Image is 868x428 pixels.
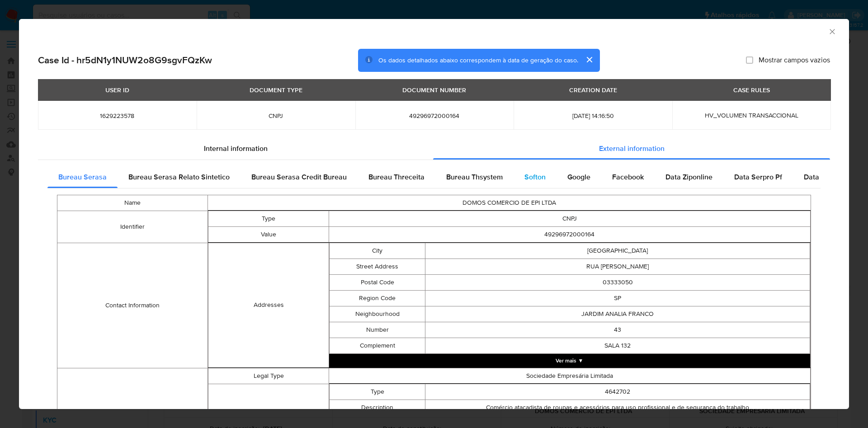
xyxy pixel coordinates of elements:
[329,290,425,306] td: Region Code
[208,195,811,211] td: DOMOS COMERCIO DE EPI LTDA
[128,172,230,182] span: Bureau Serasa Relato Sintetico
[329,354,810,367] button: Expand array
[329,400,425,415] td: Description
[425,384,810,400] td: 4642702
[329,306,425,322] td: Neighbourhood
[329,211,810,226] td: CNPJ
[425,243,810,259] td: [GEOGRAPHIC_DATA]
[397,82,472,98] div: DOCUMENT NUMBER
[425,290,810,306] td: SP
[728,82,775,98] div: CASE RULES
[329,322,425,338] td: Number
[425,338,810,353] td: SALA 132
[204,143,268,154] span: Internal information
[329,368,810,384] td: Sociedade Empresária Limitada
[208,243,329,367] td: Addresses
[425,400,810,415] td: Comércio atacadista de roupas e acessórios para uso profissional e de segurança do trabalho
[57,211,208,243] td: Identifier
[804,172,851,182] span: Data Serpro Pj
[47,166,821,188] div: Detailed external info
[329,274,425,290] td: Postal Code
[734,172,782,182] span: Data Serpro Pf
[524,172,546,182] span: Softon
[38,54,212,66] h2: Case Id - hr5dN1y1NUW2o8G9sgvFQzKw
[208,368,329,384] td: Legal Type
[564,82,623,98] div: CREATION DATE
[446,172,503,182] span: Bureau Thsystem
[425,259,810,274] td: RUA [PERSON_NAME]
[425,322,810,338] td: 43
[425,274,810,290] td: 03333050
[329,259,425,274] td: Street Address
[759,56,830,65] span: Mostrar campos vazios
[208,112,344,120] span: CNPJ
[244,82,308,98] div: DOCUMENT TYPE
[425,306,810,322] td: JARDIM ANALIA FRANCO
[524,112,661,120] span: [DATE] 14:16:50
[599,143,665,154] span: External information
[329,226,810,242] td: 49296972000164
[705,111,798,120] span: HV_VOLUMEN TRANSACCIONAL
[58,172,107,182] span: Bureau Serasa
[251,172,347,182] span: Bureau Serasa Credit Bureau
[746,56,753,64] input: Mostrar campos vazios
[368,172,425,182] span: Bureau Threceita
[665,172,712,182] span: Data Ziponline
[578,49,600,71] button: cerrar
[208,226,329,242] td: Value
[19,19,849,409] div: closure-recommendation-modal
[57,243,208,368] td: Contact Information
[208,211,329,226] td: Type
[57,195,208,211] td: Name
[612,172,644,182] span: Facebook
[378,56,578,65] span: Os dados detalhados abaixo correspondem à data de geração do caso.
[38,138,830,160] div: Detailed info
[329,384,425,400] td: Type
[100,82,135,98] div: USER ID
[49,112,186,120] span: 1629223578
[329,338,425,353] td: Complement
[567,172,590,182] span: Google
[329,243,425,259] td: City
[828,27,836,35] button: Fechar a janela
[366,112,503,120] span: 49296972000164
